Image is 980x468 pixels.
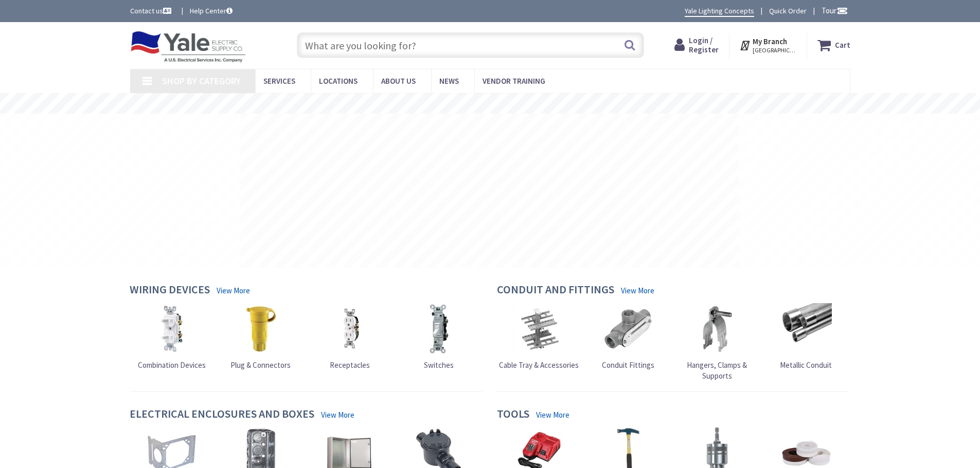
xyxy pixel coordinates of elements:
a: View More [621,285,654,296]
h4: Tools [497,407,529,422]
a: Cart [817,36,850,54]
a: Combination Devices Combination Devices [138,303,206,370]
span: Services [263,76,295,86]
h4: Electrical Enclosures and Boxes [130,407,314,422]
img: Metallic Conduit [780,303,832,354]
span: Vendor Training [483,76,545,86]
a: Switches Switches [413,303,465,370]
h4: Conduit and Fittings [497,283,614,298]
strong: Cart [835,36,850,54]
span: Conduit Fittings [602,360,654,370]
a: Metallic Conduit Metallic Conduit [780,303,832,370]
img: Hangers, Clamps & Supports [691,303,743,354]
h4: Wiring Devices [130,283,210,298]
a: Help Center [190,6,233,16]
span: About Us [381,76,416,86]
span: Receptacles [330,360,370,370]
span: Switches [424,360,454,370]
span: Hangers, Clamps & Supports [687,360,747,381]
span: Combination Devices [138,360,206,370]
div: My Branch [GEOGRAPHIC_DATA], [GEOGRAPHIC_DATA] [739,36,796,54]
img: Conduit Fittings [602,303,654,354]
span: Locations [319,76,358,86]
a: Hangers, Clamps & Supports Hangers, Clamps & Supports [675,303,759,382]
span: News [439,76,459,86]
img: Switches [413,303,465,354]
img: Plug & Connectors [235,303,287,354]
img: Cable Tray & Accessories [513,303,565,354]
img: Combination Devices [146,303,198,354]
a: View More [321,409,354,420]
a: Contact us [130,6,173,16]
a: Cable Tray & Accessories Cable Tray & Accessories [499,303,579,370]
strong: My Branch [753,36,787,46]
img: Receptacles [324,303,376,354]
span: Plug & Connectors [230,360,291,370]
span: Tour [822,6,848,15]
span: Metallic Conduit [780,360,832,370]
span: Cable Tray & Accessories [499,360,579,370]
span: Shop By Category [162,75,241,87]
a: Plug & Connectors Plug & Connectors [230,303,291,370]
a: Yale Lighting Concepts [685,6,754,17]
a: Quick Order [769,6,807,16]
a: Conduit Fittings Conduit Fittings [602,303,654,370]
a: Login / Register [674,36,719,54]
img: Yale Electric Supply Co. [130,31,246,63]
span: Login / Register [689,35,719,54]
input: What are you looking for? [297,32,644,58]
a: View More [217,285,250,296]
span: [GEOGRAPHIC_DATA], [GEOGRAPHIC_DATA] [753,46,796,54]
a: View More [536,409,569,420]
a: Receptacles Receptacles [324,303,376,370]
